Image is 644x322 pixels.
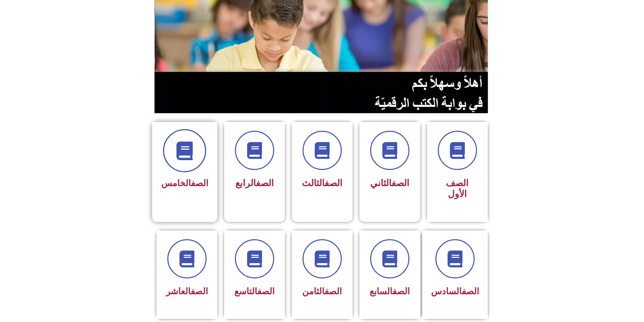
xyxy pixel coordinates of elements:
a: الصف [191,178,208,188]
span: السابع [369,286,410,296]
a: الصف [191,286,208,296]
a: الصف [462,286,479,296]
a: الصف [325,178,342,189]
span: الثالث [302,178,342,189]
span: التاسع [234,286,275,296]
a: الصف [391,178,409,189]
a: الصف [256,178,274,189]
span: الثاني [370,178,409,189]
span: الثامن [302,286,342,296]
a: الصف [325,286,342,296]
span: الخامس [161,178,208,188]
span: العاشر [166,286,208,296]
span: الصف الأول [446,178,469,199]
span: السادس [431,286,479,296]
a: الصف [257,286,275,296]
span: الرابع [235,178,274,189]
a: الصف [392,286,410,296]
